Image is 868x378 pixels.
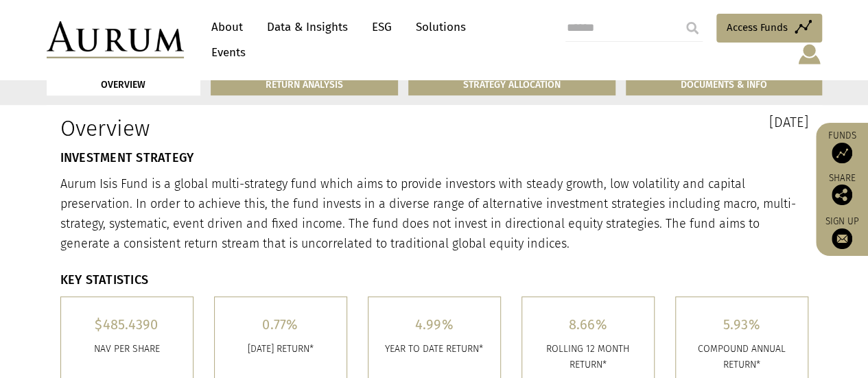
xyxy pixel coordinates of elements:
h5: 8.66% [532,318,644,331]
p: Nav per share [71,342,183,357]
div: Share [823,174,861,205]
a: About [204,14,250,40]
img: Share this post [832,185,852,205]
h5: 0.77% [225,318,336,331]
a: Sign up [823,215,861,249]
img: Access Funds [832,143,852,163]
p: ROLLING 12 MONTH RETURN* [532,342,644,373]
h5: 4.99% [379,318,490,331]
img: account-icon.svg [797,43,822,66]
img: Aurum [47,21,184,58]
h3: [DATE] [445,115,808,129]
a: RETURN ANALYSIS [211,70,398,95]
a: Data & Insights [260,14,355,40]
a: Solutions [409,14,473,40]
strong: INVESTMENT STRATEGY [60,150,194,165]
a: STRATEGY ALLOCATION [408,70,615,95]
h5: 5.93% [686,318,797,331]
h5: $485.4390 [71,318,183,331]
a: Access Funds [716,14,822,43]
input: Submit [679,14,706,42]
p: Aurum Isis Fund is a global multi-strategy fund which aims to provide investors with steady growt... [60,174,808,253]
img: Sign up to our newsletter [832,228,852,249]
p: YEAR TO DATE RETURN* [379,342,490,357]
a: Funds [823,130,861,163]
p: COMPOUND ANNUAL RETURN* [686,342,797,373]
a: ESG [365,14,399,40]
h1: Overview [60,115,424,141]
a: Events [204,40,246,65]
strong: KEY STATISTICS [60,272,149,287]
a: DOCUMENTS & INFO [626,70,822,95]
p: [DATE] RETURN* [225,342,336,357]
span: Access Funds [727,19,788,36]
